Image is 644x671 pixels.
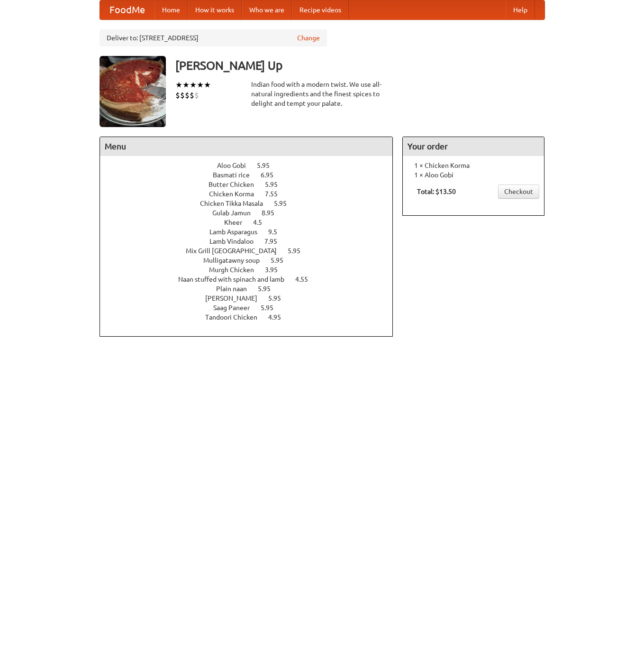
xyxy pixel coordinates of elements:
[154,0,188,19] a: Home
[197,80,204,90] li: ★
[268,294,290,302] span: 5.95
[213,171,259,179] span: Basmati rice
[205,294,299,302] a: [PERSON_NAME] 5.95
[100,0,154,19] a: FoodMe
[261,304,283,312] span: 5.95
[251,80,393,108] div: Indian food with a modern twist. We use all-natural ingredients and the finest spices to delight ...
[194,90,199,101] li: $
[100,56,166,127] img: angular.jpg
[217,162,287,169] a: Aloo Gobi 5.95
[205,294,267,302] span: [PERSON_NAME]
[212,209,292,217] a: Gulab Jamun 8.95
[200,200,272,207] span: Chicken Tikka Masala
[242,0,292,19] a: Who we are
[185,90,190,101] li: $
[175,90,180,101] li: $
[262,209,284,217] span: 8.95
[178,276,294,283] span: Naan stuffed with spinach and lamb
[203,257,269,264] span: Mulligatawny soup
[182,80,190,90] li: ★
[205,313,267,321] span: Tandoori Chicken
[216,285,288,293] a: Plain naan 5.95
[209,228,267,236] span: Lamb Asparagus
[100,137,393,156] h4: Menu
[295,276,317,283] span: 4.55
[253,219,272,226] span: 4.5
[203,257,301,264] a: Mulligatawny soup 5.95
[268,313,290,321] span: 4.95
[224,219,280,226] a: Kheer 4.5
[264,238,287,245] span: 7.95
[209,238,295,245] a: Lamb Vindaloo 7.95
[213,304,259,312] span: Saag Paneer
[178,276,326,283] a: Naan stuffed with spinach and lamb 4.55
[205,313,299,321] a: Tandoori Chicken 4.95
[204,80,211,90] li: ★
[274,200,296,207] span: 5.95
[209,266,295,274] a: Murgh Chicken 3.95
[209,266,263,274] span: Murgh Chicken
[180,90,185,101] li: $
[408,170,539,180] li: 1 × Aloo Gobi
[403,137,544,156] h4: Your order
[209,181,263,188] span: Butter Chicken
[224,219,252,226] span: Kheer
[258,285,280,293] span: 5.95
[217,162,255,169] span: Aloo Gobi
[186,247,318,255] a: Mix Grill [GEOGRAPHIC_DATA] 5.95
[209,181,295,188] a: Butter Chicken 5.95
[265,266,287,274] span: 3.95
[265,181,287,188] span: 5.95
[100,29,327,46] div: Deliver to: [STREET_ADDRESS]
[200,200,304,207] a: Chicken Tikka Masala 5.95
[408,161,539,170] li: 1 × Chicken Korma
[498,184,539,199] a: Checkout
[175,80,182,90] li: ★
[190,80,197,90] li: ★
[417,188,456,195] b: Total: $13.50
[209,190,295,198] a: Chicken Korma 7.55
[261,171,283,179] span: 6.95
[190,90,194,101] li: $
[209,238,263,245] span: Lamb Vindaloo
[506,0,535,19] a: Help
[297,33,320,43] a: Change
[175,56,545,75] h3: [PERSON_NAME] Up
[212,209,260,217] span: Gulab Jamun
[186,247,286,255] span: Mix Grill [GEOGRAPHIC_DATA]
[292,0,349,19] a: Recipe videos
[213,171,291,179] a: Basmati rice 6.95
[265,190,287,198] span: 7.55
[271,257,293,264] span: 5.95
[209,190,263,198] span: Chicken Korma
[188,0,242,19] a: How it works
[216,285,256,293] span: Plain naan
[209,228,295,236] a: Lamb Asparagus 9.5
[268,228,287,236] span: 9.5
[288,247,310,255] span: 5.95
[257,162,279,169] span: 5.95
[213,304,291,312] a: Saag Paneer 5.95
